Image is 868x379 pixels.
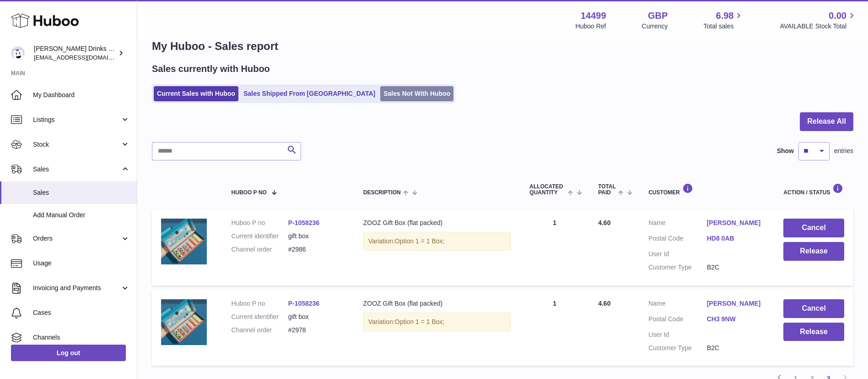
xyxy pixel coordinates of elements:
[780,22,857,31] span: AVAILABLE Stock Total
[395,318,445,325] span: Option 1 = 1 Box;
[363,299,512,308] div: ZOOZ Gift Box (flat packed)
[33,284,120,292] span: Invoicing and Payments
[716,10,734,22] span: 6.98
[598,219,610,226] span: 4.60
[288,245,345,254] dd: #2986
[33,115,120,124] span: Listings
[363,190,401,196] span: Description
[161,219,207,264] img: Stepan_Komar_remove_logo__make_variations_of_this_image__keep_it_the_same_1968e2f6-70ca-40dd-8bfa...
[576,22,606,31] div: Huboo Ref
[152,63,270,75] h2: Sales currently with Huboo
[648,263,707,272] dt: Customer Type
[520,209,589,286] td: 1
[34,44,116,62] div: [PERSON_NAME] Drinks LTD (t/a Zooz)
[648,219,707,230] dt: Name
[777,147,794,155] label: Show
[232,299,288,308] dt: Huboo P no
[33,259,130,268] span: Usage
[288,313,345,321] dd: gift box
[707,263,766,272] dd: B2C
[232,245,288,254] dt: Channel order
[33,140,120,149] span: Stock
[33,308,130,317] span: Cases
[648,315,707,326] dt: Postal Code
[288,300,320,307] a: P-1058236
[240,86,378,101] a: Sales Shipped From [GEOGRAPHIC_DATA]
[707,219,766,227] a: [PERSON_NAME]
[707,344,766,352] dd: B2C
[11,46,25,60] img: internalAdmin-14499@internal.huboo.com
[783,219,844,237] button: Cancel
[581,10,606,22] strong: 14499
[33,91,130,99] span: My Dashboard
[648,183,765,196] div: Customer
[520,290,589,366] td: 1
[783,242,844,261] button: Release
[232,232,288,241] dt: Current identifier
[288,219,320,226] a: P-1058236
[232,313,288,321] dt: Current identifier
[648,234,707,245] dt: Postal Code
[33,165,120,174] span: Sales
[395,237,445,245] span: Option 1 = 1 Box;
[232,219,288,227] dt: Huboo P no
[33,234,120,243] span: Orders
[800,112,853,131] button: Release All
[288,232,345,241] dd: gift box
[363,219,512,227] div: ZOOZ Gift Box (flat packed)
[33,211,130,220] span: Add Manual Order
[380,86,453,101] a: Sales Not With Huboo
[11,345,126,361] a: Log out
[648,10,668,22] strong: GBP
[363,313,512,331] div: Variation:
[829,10,846,22] span: 0.00
[648,344,707,352] dt: Customer Type
[154,86,238,101] a: Current Sales with Huboo
[34,54,135,61] span: [EMAIL_ADDRESS][DOMAIN_NAME]
[648,330,707,339] dt: User Id
[707,234,766,243] a: HD8 0AB
[783,299,844,318] button: Cancel
[642,22,668,31] div: Currency
[598,300,610,307] span: 4.60
[707,315,766,324] a: CH3 9NW
[703,10,744,31] a: 6.98 Total sales
[780,10,857,31] a: 0.00 AVAILABLE Stock Total
[33,333,130,342] span: Channels
[703,22,744,31] span: Total sales
[529,184,565,196] span: ALLOCATED Quantity
[648,299,707,310] dt: Name
[783,183,844,196] div: Action / Status
[783,323,844,341] button: Release
[707,299,766,308] a: [PERSON_NAME]
[598,184,616,196] span: Total paid
[161,299,207,345] img: Stepan_Komar_remove_logo__make_variations_of_this_image__keep_it_the_same_1968e2f6-70ca-40dd-8bfa...
[33,188,130,197] span: Sales
[363,232,512,251] div: Variation:
[648,250,707,258] dt: User Id
[232,326,288,335] dt: Channel order
[288,326,345,335] dd: #2978
[834,147,853,155] span: entries
[232,190,267,196] span: Huboo P no
[152,39,853,54] h1: My Huboo - Sales report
